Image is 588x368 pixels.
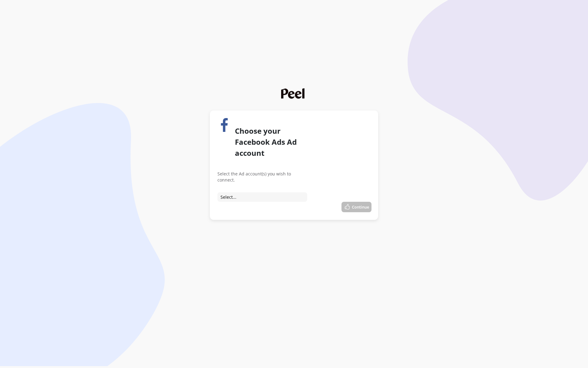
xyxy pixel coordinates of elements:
button: Continue [341,202,371,212]
h3: Choose your Facebook Ads Ad account [235,125,309,159]
h4: Select the Ad account(s) you wish to connect. [217,171,309,183]
img: Peel Center [281,88,307,99]
img: thumbs_up.svg [344,204,351,210]
img: source image [217,118,231,132]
